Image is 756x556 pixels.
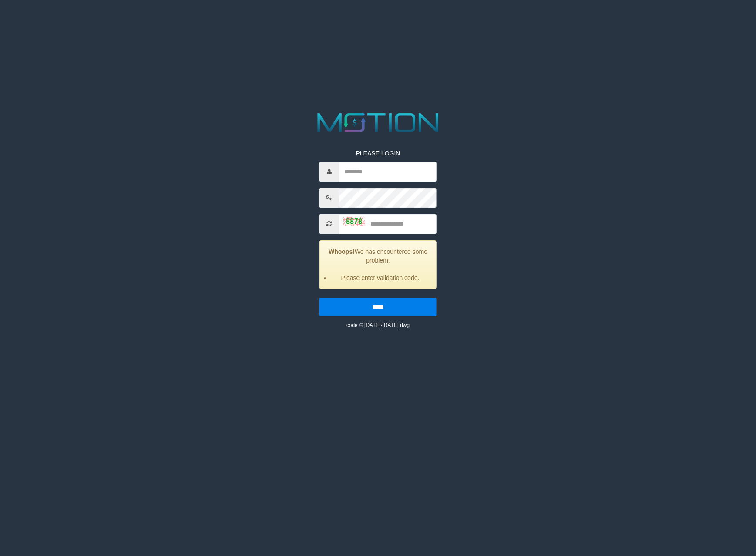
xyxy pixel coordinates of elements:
[319,149,437,158] p: PLEASE LOGIN
[319,240,437,289] div: We has encountered some problem.
[343,217,365,226] img: captcha
[331,273,430,282] li: Please enter validation code.
[329,248,355,255] strong: Whoops!
[312,110,444,136] img: MOTION_logo.png
[346,322,410,328] small: code © [DATE]-[DATE] dwg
